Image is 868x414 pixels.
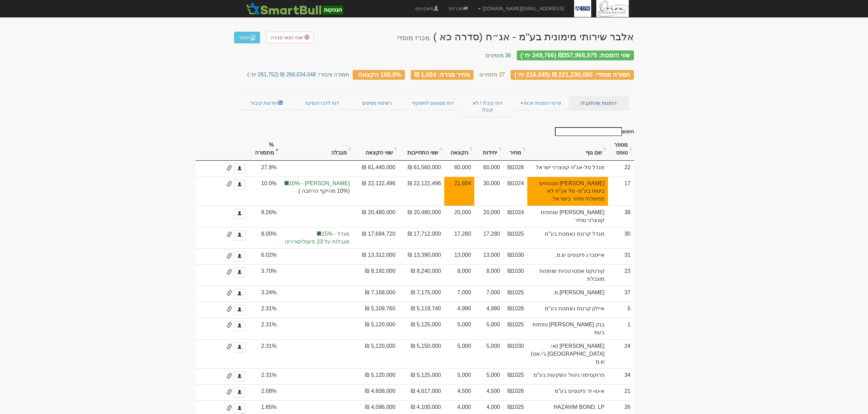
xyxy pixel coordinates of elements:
div: אלבר שירותי מימונית בע"מ - אג״ח (סדרה כא ) - הנפקה לציבור [397,31,634,42]
td: 24 [608,339,634,369]
th: הקצאה: activate to sort column ascending [444,138,474,161]
td: 10.0% [249,177,280,206]
td: 5,109,760 ₪ [353,302,398,318]
td: 8,000 [474,264,503,286]
td: ₪1025 [503,286,527,302]
td: 5,125,000 ₪ [399,368,444,384]
td: ₪1030 [503,264,527,286]
td: 31 [608,248,634,264]
img: excel-file-white.png [250,35,256,40]
label: חיפוש [553,127,634,136]
span: מגדל - 15% [284,230,350,238]
td: ₪1025 [503,368,527,384]
td: 17,694,720 ₪ [353,227,398,249]
td: [PERSON_NAME] שותפות קונצרני סחיר [527,206,608,227]
td: 17,280 [444,227,474,249]
td: אחוז הקצאה להצעה זו 72.0% [444,177,474,206]
td: ₪1030 [503,248,527,264]
td: 2.08% [249,384,280,400]
td: 23 [608,264,634,286]
td: 7,168,000 ₪ [353,286,398,302]
th: % מתמורה: activate to sort column ascending [249,138,280,161]
td: 61,560,000 ₪ [399,161,444,177]
div: מחיר סגירה: 1,024 ₪ [411,70,474,80]
td: ₪1026 [503,384,527,400]
td: 4,500 [474,384,503,400]
td: 2.31% [249,318,280,339]
td: מגדל קרנות נאמנות בע"מ [527,227,608,249]
td: מגדל סל-אג"ח קונצרני ישראל [527,161,608,177]
td: 30,000 [474,177,503,206]
td: איילון קרנות נאמנות בע"מ [527,302,608,318]
span: מגבלות על 23 פיצולים [284,238,350,246]
td: 5,120,000 ₪ [353,368,398,384]
small: תמורה ציבורי: 268,034,048 ₪ (261,752 יח׳) [247,72,349,77]
td: 3.24% [249,286,280,302]
a: הזמנות שהתקבלו [569,96,629,110]
a: שמור [234,32,260,43]
td: ₪1024 [503,206,527,227]
td: 5,120,000 ₪ [353,339,398,369]
th: מגבלה: activate to sort column ascending [280,138,353,161]
td: 5 [608,302,634,318]
td: 2.31% [249,302,280,318]
td: 17,712,000 ₪ [399,227,444,249]
td: 27.8% [249,161,280,177]
td: 1 [608,318,634,339]
td: ₪1025 [503,227,527,249]
td: 21 [608,384,634,400]
th: שווי התחייבות: activate to sort column ascending [399,138,444,161]
td: א-טו-זד פיננסים בע"מ [527,384,608,400]
td: 37 [608,286,634,302]
td: 22,122,496 ₪ [399,177,444,206]
td: 5,000 [444,368,474,384]
td: 4,500 [444,384,474,400]
td: 13,000 [474,248,503,264]
td: 20,480,000 ₪ [399,206,444,227]
th: מחיר : activate to sort column ascending [503,138,527,161]
td: 20,480,000 ₪ [353,206,398,227]
td: 13,312,000 ₪ [353,248,398,264]
div: תמורה מוסדי: 221,230,080 ₪ (216,045 יח׳) [511,70,634,80]
td: 4,617,000 ₪ [399,384,444,400]
td: 5,000 [474,339,503,369]
th: מספר טופס: activate to sort column ascending [608,138,634,161]
td: 60,000 [444,161,474,177]
td: 8.00% [249,227,280,249]
a: רשימת מפיצים [350,96,404,110]
td: 4,990 [444,302,474,318]
td: 8,240,000 ₪ [399,264,444,286]
td: ₪1026 [503,161,527,177]
img: SmartBull Logo [244,2,345,15]
td: 6.02% [249,248,280,264]
small: 27 מזמינים [479,72,505,77]
td: 5,000 [474,318,503,339]
td: 7,000 [444,286,474,302]
th: שם גוף : activate to sort column ascending [527,138,608,161]
td: 5,000 [474,368,503,384]
th: יחידות: activate to sort column ascending [474,138,503,161]
td: 38 [608,206,634,227]
td: 22,122,496 ₪ [353,177,398,206]
td: בנק [PERSON_NAME] טפחות בעמ [527,318,608,339]
a: פרטי הזמנות זוכות [513,96,568,110]
div: שווי הזמנות: ₪357,968,975 (349,766 יח׳) [517,50,634,60]
td: 34 [608,368,634,384]
td: 20,000 [474,206,503,227]
td: 4,990 [474,302,503,318]
a: שנה תנאי סגירה [266,32,314,43]
span: שנה תנאי סגירה [271,35,303,40]
td: 5,125,000 ₪ [399,318,444,339]
td: אייסברג פיננסים ש.מ. [527,248,608,264]
td: 5,000 [444,339,474,369]
td: הקצאה בפועל לקבוצה 'מנורה' 10.0% [280,177,353,206]
a: דוח מסווגים לתשקיף [404,96,461,110]
td: [PERSON_NAME].מ. [527,286,608,302]
td: 8,192,000 ₪ [353,264,398,286]
td: 7,175,000 ₪ [399,286,444,302]
td: 20,000 [444,206,474,227]
td: 4,608,000 ₪ [353,384,398,400]
td: 17 [608,177,634,206]
td: 22 [608,161,634,177]
td: [PERSON_NAME] מבטחים ביטוח בע"מ- סל אג"ח לא ממשלתי סחיר בישראל [527,177,608,206]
